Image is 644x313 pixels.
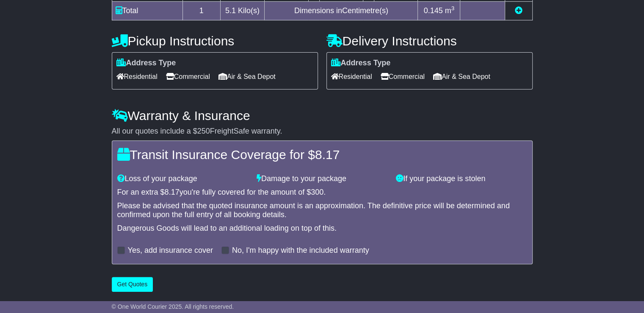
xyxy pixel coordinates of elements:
h4: Pickup Instructions [112,34,318,48]
td: Total [112,2,182,20]
span: m [445,6,455,15]
div: For an extra $ you're fully covered for the amount of $ . [117,188,527,197]
div: Please be advised that the quoted insurance amount is an approximation. The definitive price will... [117,201,527,220]
label: Address Type [116,59,176,68]
span: 300 [311,188,323,196]
span: 5.1 [225,6,236,15]
div: All our quotes include a $ FreightSafe warranty. [112,127,533,136]
label: Address Type [331,59,391,68]
span: Commercial [381,70,425,83]
label: No, I'm happy with the included warranty [232,246,369,255]
div: Loss of your package [113,174,252,184]
td: Dimensions in Centimetre(s) [265,2,418,20]
div: If your package is stolen [392,174,531,184]
td: 1 [182,2,220,20]
span: © One World Courier 2025. All rights reserved. [112,303,234,310]
sup: 3 [451,5,455,11]
h4: Delivery Instructions [326,34,533,48]
span: 8.17 [315,148,340,162]
div: Dangerous Goods will lead to an additional loading on top of this. [117,224,527,233]
a: Add new item [515,6,522,15]
button: Get Quotes [112,277,153,292]
span: Commercial [166,70,210,83]
span: Air & Sea Depot [218,70,276,83]
span: Residential [331,70,372,83]
span: 250 [197,127,210,135]
span: 8.17 [165,188,180,196]
span: 0.145 [424,6,443,15]
div: Damage to your package [252,174,392,184]
span: Air & Sea Depot [433,70,490,83]
td: Kilo(s) [220,2,264,20]
h4: Transit Insurance Coverage for $ [117,148,527,162]
label: Yes, add insurance cover [128,246,213,255]
h4: Warranty & Insurance [112,109,533,123]
span: Residential [116,70,158,83]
